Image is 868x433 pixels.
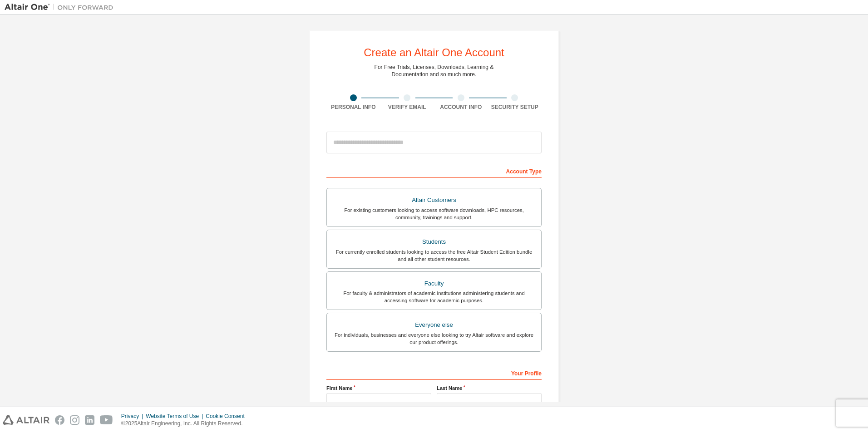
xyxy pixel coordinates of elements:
p: © 2025 Altair Engineering, Inc. All Rights Reserved. [121,420,250,428]
div: Altair Customers [332,194,536,207]
div: Personal Info [326,103,380,111]
div: Account Type [326,163,542,178]
div: Your Profile [326,365,542,380]
label: Last Name [437,384,542,392]
div: For Free Trials, Licenses, Downloads, Learning & Documentation and so much more. [375,64,494,78]
div: Account Info [434,103,488,111]
img: facebook.svg [55,415,64,425]
img: instagram.svg [70,415,79,425]
img: Altair One [5,3,118,12]
div: Website Terms of Use [146,413,206,420]
div: Create an Altair One Account [364,47,504,58]
img: linkedin.svg [85,415,94,425]
div: For currently enrolled students looking to access the free Altair Student Edition bundle and all ... [332,248,536,263]
div: For existing customers looking to access software downloads, HPC resources, community, trainings ... [332,207,536,221]
div: Cookie Consent [206,413,250,420]
img: altair_logo.svg [3,415,49,425]
div: For faculty & administrators of academic institutions administering students and accessing softwa... [332,290,536,304]
div: Privacy [121,413,146,420]
div: Security Setup [488,103,542,111]
img: youtube.svg [100,415,113,425]
div: Everyone else [332,319,536,331]
label: First Name [326,384,431,392]
div: Verify Email [380,103,434,111]
div: For individuals, businesses and everyone else looking to try Altair software and explore our prod... [332,331,536,346]
div: Students [332,236,536,248]
div: Faculty [332,277,536,290]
